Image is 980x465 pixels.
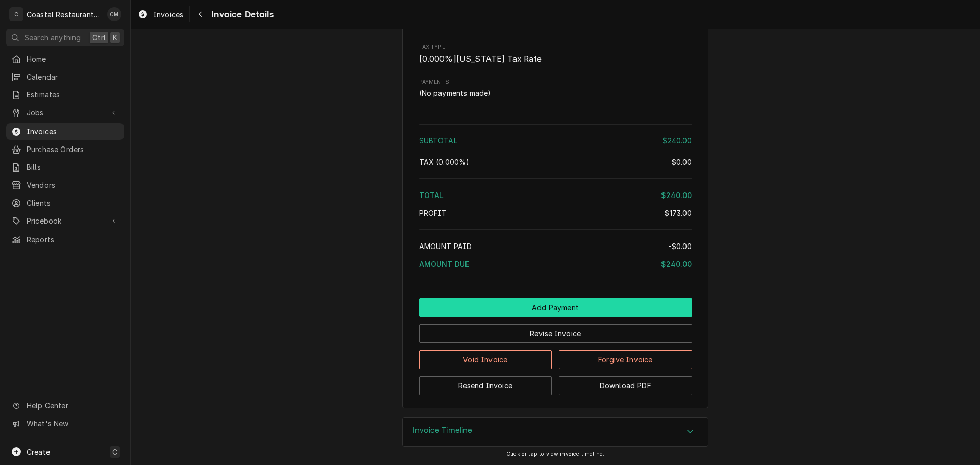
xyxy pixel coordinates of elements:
[113,32,117,43] span: K
[27,418,118,429] span: What's New
[27,162,119,173] span: Bills
[403,418,708,446] div: Accordion Header
[27,71,119,82] span: Calendar
[419,190,692,201] div: Total
[6,86,124,103] a: Estimates
[27,107,104,118] span: Jobs
[419,369,692,395] div: Button Group Row
[419,350,552,369] button: Void Invoice
[27,215,104,226] span: Pricebook
[419,242,472,251] span: Amount Paid
[661,259,692,270] div: $240.00
[413,426,473,435] h3: Invoice Timeline
[6,231,124,248] a: Reports
[419,241,692,252] div: Amount Paid
[419,208,692,218] div: Profit
[419,191,444,200] span: Total
[27,126,119,137] span: Invoices
[419,136,457,145] span: Subtotal
[419,317,692,343] div: Button Group Row
[107,7,121,21] div: Chad McMaster's Avatar
[663,135,692,146] div: $240.00
[134,6,187,23] a: Invoices
[419,324,692,343] button: Revise Invoice
[6,104,124,121] a: Go to Jobs
[419,54,542,64] span: [ 0.000 %] [US_STATE] Tax Rate
[6,415,124,432] a: Go to What's New
[419,298,692,317] div: Button Group Row
[27,89,119,100] span: Estimates
[153,9,183,20] span: Invoices
[665,208,692,218] div: $173.00
[6,177,124,193] a: Vendors
[419,209,447,217] span: Profit
[419,260,470,268] span: Amount Due
[419,43,692,65] div: Tax Type
[6,141,124,158] a: Purchase Orders
[6,51,124,67] a: Home
[419,53,692,65] span: Tax Type
[27,448,50,456] span: Create
[419,343,692,369] div: Button Group Row
[27,234,119,245] span: Reports
[559,350,692,369] button: Forgive Invoice
[419,157,692,167] div: Tax
[403,418,708,446] button: Accordion Details Expand Trigger
[6,29,124,46] button: Search anythingCtrlK
[419,259,692,270] div: Amount Due
[192,6,208,22] button: Navigate back
[672,157,692,167] div: $0.00
[27,144,119,155] span: Purchase Orders
[402,417,708,447] div: Invoice Timeline
[669,241,692,252] div: -$0.00
[419,43,692,52] span: Tax Type
[6,212,124,229] a: Go to Pricebook
[9,7,23,21] div: C
[6,68,124,85] a: Calendar
[419,158,470,166] span: Tax ( 0.000% )
[6,123,124,140] a: Invoices
[6,159,124,176] a: Bills
[419,298,692,317] button: Add Payment
[27,198,119,208] span: Clients
[661,190,692,201] div: $240.00
[27,180,119,190] span: Vendors
[112,447,117,457] span: C
[419,78,692,86] label: Payments
[419,120,692,277] div: Amount Summary
[419,376,552,395] button: Resend Invoice
[419,298,692,395] div: Button Group
[208,8,273,21] span: Invoice Details
[107,7,121,21] div: CM
[506,451,604,457] span: Click or tap to view invoice timeline.
[419,78,692,99] div: Payments
[92,32,106,43] span: Ctrl
[27,400,118,411] span: Help Center
[559,376,692,395] button: Download PDF
[27,54,119,64] span: Home
[24,32,81,43] span: Search anything
[27,9,102,20] div: Coastal Restaurant Repair
[6,397,124,414] a: Go to Help Center
[6,194,124,211] a: Clients
[419,135,692,146] div: Subtotal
